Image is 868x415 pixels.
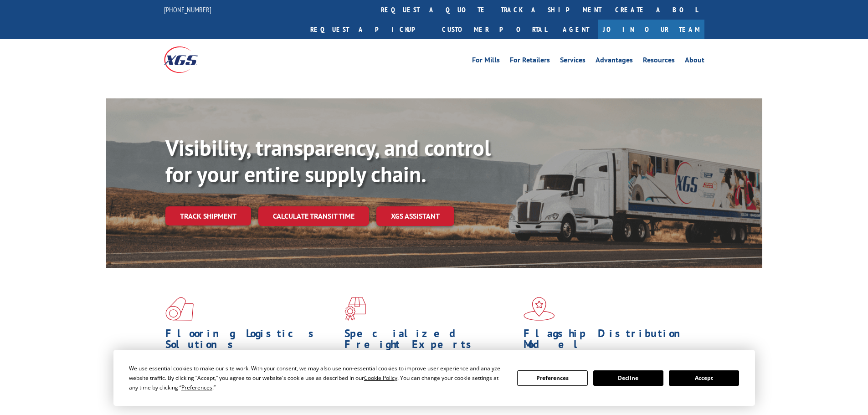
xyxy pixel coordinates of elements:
[435,20,554,39] a: Customer Portal
[303,20,435,39] a: Request a pickup
[165,206,251,225] a: Track shipment
[344,297,366,321] img: xgs-icon-focused-on-flooring-red
[685,56,704,67] a: About
[510,56,550,67] a: For Retailers
[643,56,675,67] a: Resources
[113,350,755,406] div: Cookie Consent Prompt
[593,370,663,386] button: Decline
[596,56,633,67] a: Advantages
[165,328,338,354] h1: Flooring Logistics Solutions
[344,328,517,354] h1: Specialized Freight Experts
[364,374,397,382] span: Cookie Policy
[517,370,587,386] button: Preferences
[165,133,491,188] b: Visibility, transparency, and control for your entire supply chain.
[472,56,500,67] a: For Mills
[165,297,194,321] img: xgs-icon-total-supply-chain-intelligence-red
[129,364,506,392] div: We use essential cookies to make our site work. With your consent, we may also use non-essential ...
[164,5,211,14] a: [PHONE_NUMBER]
[598,20,704,39] a: Join Our Team
[181,384,212,391] span: Preferences
[554,20,598,39] a: Agent
[524,297,555,321] img: xgs-icon-flagship-distribution-model-red
[560,56,586,67] a: Services
[524,328,696,354] h1: Flagship Distribution Model
[258,206,369,226] a: Calculate transit time
[669,370,739,386] button: Accept
[376,206,454,226] a: XGS ASSISTANT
